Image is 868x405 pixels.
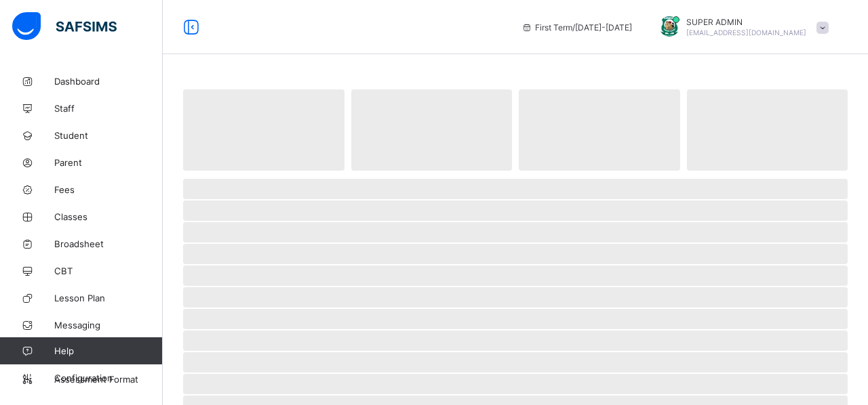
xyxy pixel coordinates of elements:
span: ‌ [183,331,848,351]
span: ‌ [183,89,344,171]
img: safsims [12,12,117,41]
span: Fees [54,184,163,195]
span: Help [54,345,162,356]
span: Configuration [54,372,162,383]
span: Student [54,130,163,141]
span: ‌ [183,309,848,329]
span: ‌ [183,265,848,286]
span: Broadsheet [54,238,163,249]
span: ‌ [183,200,848,221]
span: [EMAIL_ADDRESS][DOMAIN_NAME] [686,28,806,37]
span: ‌ [351,89,513,171]
span: Staff [54,103,163,114]
span: ‌ [687,89,848,171]
div: SUPERADMIN [646,16,835,39]
span: ‌ [183,179,848,199]
span: CBT [54,265,163,276]
span: ‌ [183,222,848,242]
span: Parent [54,157,163,168]
span: session/term information [521,22,632,33]
span: ‌ [183,374,848,394]
span: SUPER ADMIN [686,17,806,27]
span: Lesson Plan [54,293,163,303]
span: ‌ [183,244,848,264]
span: Classes [54,211,163,222]
span: ‌ [183,287,848,307]
span: ‌ [519,89,680,171]
span: ‌ [183,352,848,372]
span: Dashboard [54,76,163,87]
span: Messaging [54,320,163,331]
